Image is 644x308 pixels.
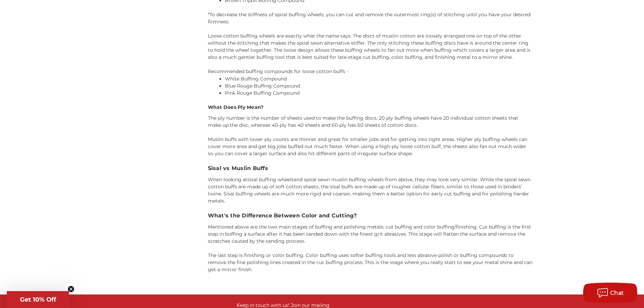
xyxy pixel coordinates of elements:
span: Chat [610,290,624,296]
li: Pink Rouge Buffing Compound [225,90,533,97]
div: Get 10% OffClose teaser [7,291,69,308]
p: Recommended buffing compounds for loose cotton buffs - [208,68,533,75]
p: The last step is finishing or color buffing. Color buffing uses softer buffing tools and less abr... [208,252,533,273]
span: Get 10% Off [20,296,56,303]
button: Close teaser [68,286,74,292]
h3: Sisal vs Muslin Buffs [208,164,533,172]
a: sisal buffing wheels [247,176,294,183]
p: Muslin buffs with lower ply counts are thinner and great for smaller jobs and for getting into ti... [208,136,533,157]
h4: What Does Ply Mean? [208,104,533,111]
button: Chat [583,283,637,303]
p: Loose cotton buffing wheels are exactly what the name says. The discs of muslin cotton are loosel... [208,32,533,61]
li: White Buffing Compound [225,75,533,82]
p: When looking at and spiral sewn muslin buffing wheels from above, they may look very similar. Whi... [208,176,533,205]
p: The ply number is the number of sheets used to make the buffing discs. 20 ply buffing wheels have... [208,115,533,129]
p: Mentioned above are the two main stages of buffing and polishing metals: cut buffing and color bu... [208,223,533,245]
p: *To decrease the stiffness of spiral buffing wheels, you can cut and remove the outermost ring(s)... [208,11,533,25]
li: Blue Rouge Buffing Compound [225,82,533,90]
h3: What's the Difference Between Color and Cutting? [208,212,533,220]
